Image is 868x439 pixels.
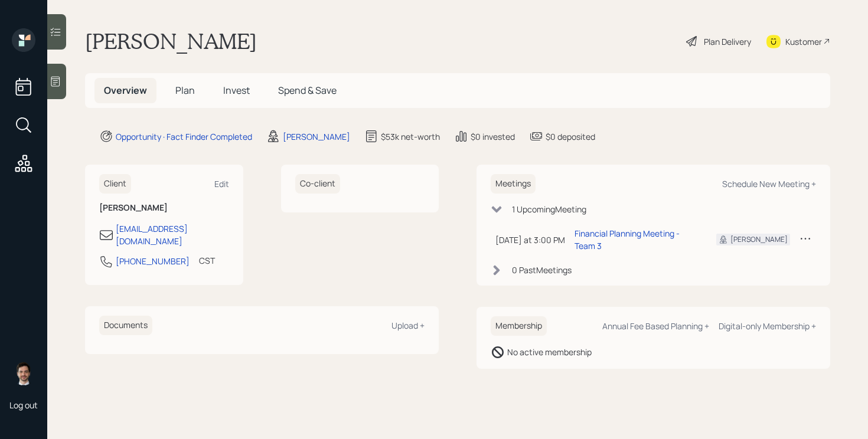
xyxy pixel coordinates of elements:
h6: Meetings [491,174,536,194]
h6: Co-client [295,174,340,194]
div: No active membership [507,346,592,358]
div: Opportunity · Fact Finder Completed [116,130,252,143]
div: [PERSON_NAME] [730,234,788,245]
h1: [PERSON_NAME] [85,28,257,54]
div: Digital-only Membership + [719,320,816,332]
span: Invest [223,84,250,97]
div: [EMAIL_ADDRESS][DOMAIN_NAME] [116,222,229,247]
div: 1 Upcoming Meeting [512,203,586,215]
span: Plan [175,84,195,97]
div: [PERSON_NAME] [283,130,350,143]
div: Log out [9,399,38,411]
img: jonah-coleman-headshot.png [12,362,35,385]
h6: [PERSON_NAME] [99,203,229,213]
span: Overview [104,84,147,97]
div: $53k net-worth [381,130,440,143]
div: Schedule New Meeting + [722,178,816,189]
h6: Client [99,174,131,194]
div: Kustomer [785,35,822,48]
div: $0 deposited [546,130,595,143]
div: CST [199,254,215,267]
div: Annual Fee Based Planning + [602,320,709,332]
div: Edit [214,178,229,189]
div: $0 invested [471,130,515,143]
div: [DATE] at 3:00 PM [495,234,565,246]
div: [PHONE_NUMBER] [116,255,190,267]
div: Plan Delivery [704,35,751,48]
span: Spend & Save [278,84,337,97]
div: Upload + [391,320,425,331]
h6: Documents [99,316,152,335]
h6: Membership [491,316,547,336]
div: 0 Past Meeting s [512,264,572,276]
div: Financial Planning Meeting - Team 3 [575,227,697,252]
